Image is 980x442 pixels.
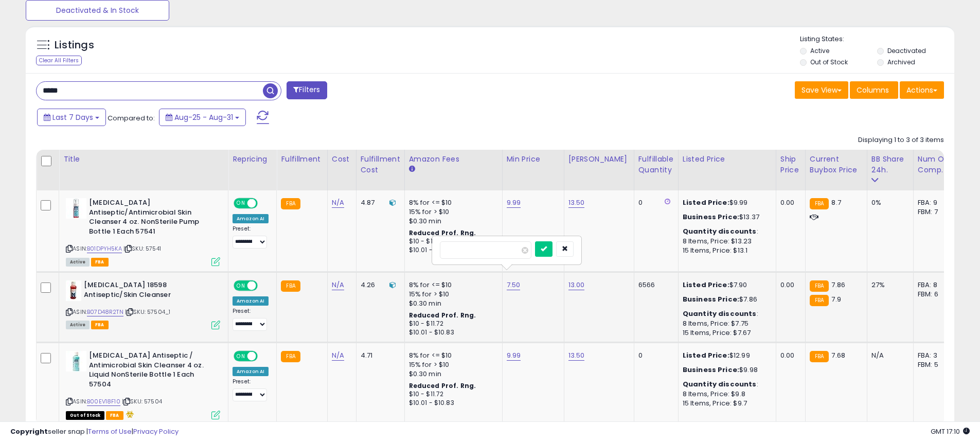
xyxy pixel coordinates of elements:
span: Aug-25 - Aug-31 [174,112,233,122]
div: $10 - $11.72 [409,390,494,399]
span: ON [235,352,247,361]
div: 4.87 [361,198,397,207]
div: 8 Items, Price: $9.8 [683,390,768,399]
small: FBA [810,295,829,306]
div: 15% for > $10 [409,207,494,217]
div: BB Share 24h. [871,154,909,175]
div: Listed Price [683,154,772,165]
button: Actions [900,81,944,99]
div: 0.00 [780,198,797,207]
div: N/A [871,351,905,360]
span: ON [235,199,247,208]
div: Current Buybox Price [810,154,863,175]
span: 7.68 [831,350,845,360]
div: 8 Items, Price: $7.75 [683,319,768,328]
button: Columns [850,81,898,99]
div: Cost [332,154,352,165]
div: Preset: [233,225,269,249]
div: $10 - $11.72 [409,320,494,328]
div: Title [63,154,224,165]
button: Aug-25 - Aug-31 [159,109,246,126]
button: Filters [287,81,327,99]
label: Deactivated [887,46,926,55]
div: $9.98 [683,365,768,375]
small: FBA [810,198,829,209]
div: $12.99 [683,351,768,360]
div: Amazon Fees [409,154,498,165]
a: B00EV18F10 [87,397,120,406]
div: 4.26 [361,280,397,290]
div: $0.30 min [409,299,494,308]
div: Ship Price [780,154,801,175]
span: | SKU: 57504 [122,397,162,405]
small: FBA [281,351,300,362]
span: OFF [256,199,273,208]
div: Num of Comp. [918,154,955,175]
div: : [683,227,768,236]
div: ASIN: [66,351,220,418]
b: Listed Price: [683,198,729,207]
span: FBA [91,321,109,329]
div: FBM: 7 [918,207,952,217]
div: $13.37 [683,213,768,222]
b: [MEDICAL_DATA] Antiseptic / Antimicrobial Skin Cleanser 4 oz. Liquid NonSterile Bottle 1 Each 57504 [89,351,214,392]
a: B01DPYH5KA [87,244,122,253]
a: N/A [332,280,344,290]
a: 9.99 [507,198,521,208]
span: OFF [256,281,273,290]
a: 13.50 [568,350,585,361]
small: FBA [810,351,829,362]
div: 6566 [638,280,670,290]
div: 0.00 [780,351,797,360]
div: FBA: 3 [918,351,952,360]
b: Business Price: [683,212,739,222]
div: FBM: 6 [918,290,952,299]
div: $10.01 - $10.83 [409,399,494,408]
div: Min Price [507,154,560,165]
span: 7.9 [831,294,841,304]
div: 15 Items, Price: $7.67 [683,328,768,338]
div: 15 Items, Price: $9.7 [683,399,768,408]
span: Columns [857,85,889,95]
div: $7.86 [683,295,768,304]
h5: Listings [55,38,94,52]
div: $10 - $11.72 [409,237,494,246]
b: Quantity discounts [683,309,757,319]
span: Compared to: [108,113,155,123]
div: Fulfillment Cost [361,154,400,175]
div: 0% [871,198,905,207]
div: Displaying 1 to 3 of 3 items [858,135,944,145]
i: hazardous material [123,411,134,418]
small: FBA [281,280,300,292]
b: Reduced Prof. Rng. [409,228,476,237]
div: [PERSON_NAME] [568,154,630,165]
div: Amazon AI [233,214,269,223]
span: FBA [91,258,109,267]
span: 2025-09-8 17:10 GMT [931,427,970,436]
small: Amazon Fees. [409,165,415,174]
span: All listings currently available for purchase on Amazon [66,258,90,267]
div: Repricing [233,154,272,165]
div: 8 Items, Price: $13.23 [683,237,768,246]
div: 8% for <= $10 [409,280,494,290]
div: ASIN: [66,198,220,265]
div: Amazon AI [233,296,269,306]
button: Last 7 Days [37,109,106,126]
label: Active [810,46,829,55]
span: | SKU: 57504_1 [125,308,170,316]
img: 31LVsuzgDqL._SL40_.jpg [66,280,81,301]
span: All listings that are currently out of stock and unavailable for purchase on Amazon [66,411,104,420]
img: 41i2NEVFEZL._SL40_.jpg [66,351,86,372]
a: 7.50 [507,280,521,290]
a: Privacy Policy [133,427,179,436]
b: Reduced Prof. Rng. [409,381,476,390]
b: Business Price: [683,294,739,304]
div: $10.01 - $10.83 [409,328,494,337]
b: Quantity discounts [683,226,757,236]
span: All listings currently available for purchase on Amazon [66,321,90,329]
a: 13.50 [568,198,585,208]
div: 8% for <= $10 [409,351,494,360]
small: FBA [281,198,300,209]
b: Listed Price: [683,280,729,290]
span: FBA [106,411,123,420]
